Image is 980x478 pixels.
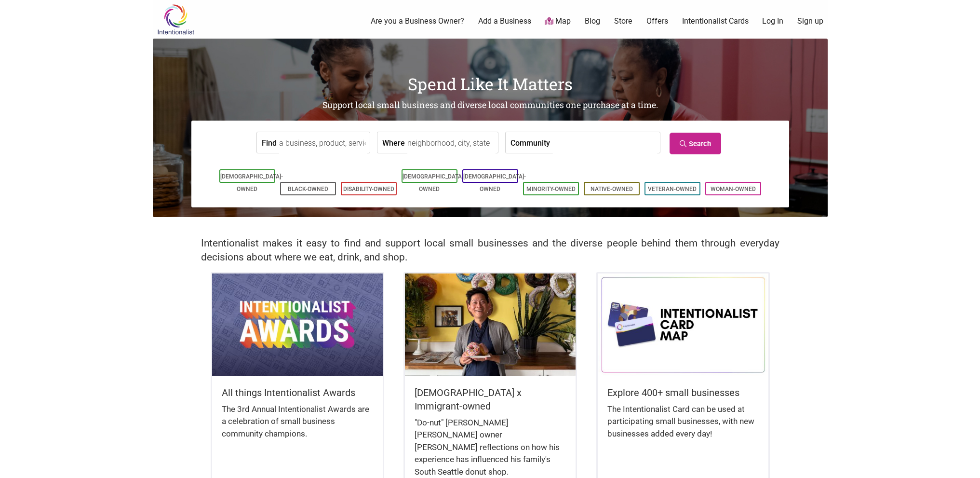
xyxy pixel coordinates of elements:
div: The Intentionalist Card can be used at participating small businesses, with new businesses added ... [607,403,759,450]
a: Add a Business [478,16,531,27]
h5: Explore 400+ small businesses [607,386,759,399]
label: Community [510,132,550,153]
a: Woman-Owned [711,186,756,192]
a: Intentionalist Cards [682,16,749,27]
a: Offers [646,16,668,27]
h5: All things Intentionalist Awards [222,386,373,399]
h5: [DEMOGRAPHIC_DATA] x Immigrant-owned [415,386,566,413]
label: Where [382,132,405,153]
img: Intentionalist [153,4,199,35]
a: Disability-Owned [343,186,394,192]
a: Native-Owned [591,186,633,192]
a: Search [670,133,721,154]
h2: Intentionalist makes it easy to find and support local small businesses and the diverse people be... [201,236,779,264]
input: neighborhood, city, state [407,132,496,154]
div: The 3rd Annual Intentionalist Awards are a celebration of small business community champions. [222,403,373,450]
h2: Support local small business and diverse local communities one purchase at a time. [153,99,828,111]
a: Minority-Owned [526,186,576,192]
a: Store [614,16,632,27]
a: Sign up [797,16,823,27]
a: Veteran-Owned [648,186,697,192]
a: Map [545,16,571,27]
h1: Spend Like It Matters [153,72,828,96]
label: Find [262,132,277,153]
a: Log In [762,16,783,27]
a: Blog [585,16,600,27]
a: Black-Owned [288,186,328,192]
a: [DEMOGRAPHIC_DATA]-Owned [463,173,526,192]
a: Are you a Business Owner? [371,16,464,27]
img: Intentionalist Card Map [598,273,768,376]
input: a business, product, service [279,132,367,154]
a: [DEMOGRAPHIC_DATA]-Owned [403,173,465,192]
a: [DEMOGRAPHIC_DATA]-Owned [220,173,283,192]
img: King Donuts - Hong Chhuor [405,273,576,376]
img: Intentionalist Awards [212,273,383,376]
